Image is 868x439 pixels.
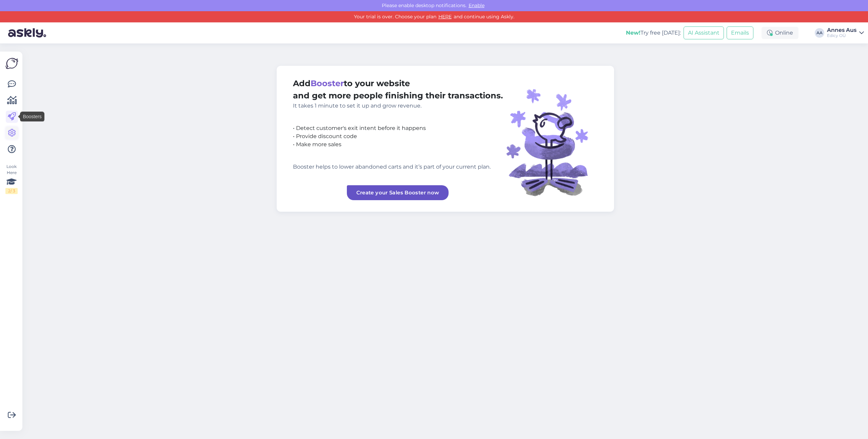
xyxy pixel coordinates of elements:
[293,132,503,140] div: • Provide discount code
[827,33,856,38] div: Edicy OÜ
[293,163,503,171] div: Booster helps to lower abandoned carts and it’s part of your current plan.
[293,102,503,110] div: It takes 1 minute to set it up and grow revenue.
[347,185,449,200] a: Create your Sales Booster now
[827,27,864,38] a: Annes AusEdicy OÜ
[827,27,856,33] div: Annes Aus
[20,112,44,122] div: Boosters
[626,29,681,37] div: Try free [DATE]:
[5,57,18,70] img: Askly Logo
[727,26,753,39] button: Emails
[5,188,18,194] div: 2 / 3
[311,78,344,88] span: Booster
[684,26,724,39] button: AI Assistant
[503,77,598,200] img: illustration
[436,14,454,20] a: HERE
[293,124,503,132] div: • Detect customer's exit intent before it happens
[293,140,503,149] div: • Make more sales
[762,27,798,39] div: Online
[467,2,487,8] span: Enable
[815,28,824,38] div: AA
[626,30,640,36] b: New!
[293,77,503,110] div: Add to your website and get more people finishing their transactions.
[5,164,18,194] div: Look Here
